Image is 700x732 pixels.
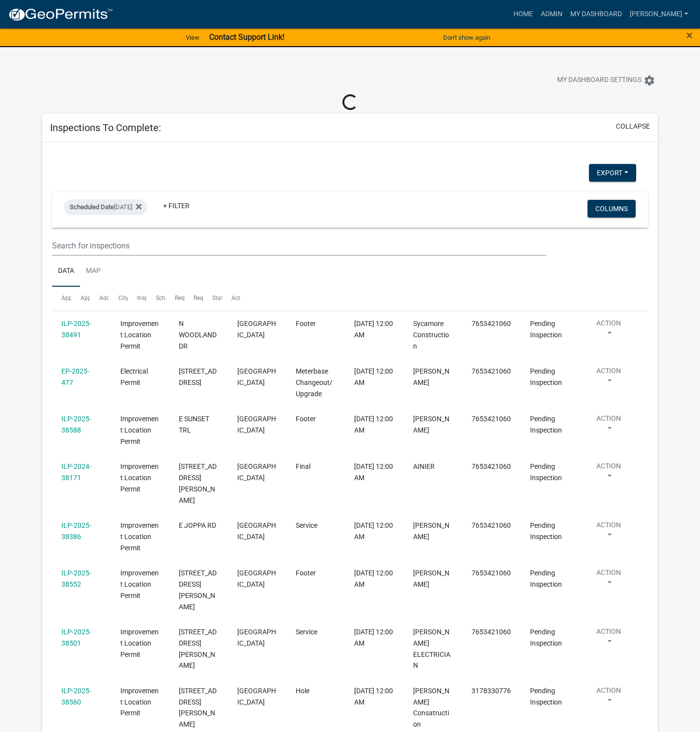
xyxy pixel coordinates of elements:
span: My Dashboard Settings [557,75,642,86]
datatable-header-cell: Requestor Name [166,287,184,310]
span: Footer [296,415,316,423]
button: Columns [588,200,636,217]
span: 09/17/2025, 12:00 AM [354,521,393,541]
strong: Contact Support Link! [209,32,284,42]
span: JEREMY [413,569,449,588]
span: Inspection Type [137,295,179,301]
span: Pending Inspection [530,415,562,434]
span: 09/17/2025, 12:00 AM [354,569,393,588]
a: Home [509,5,537,24]
span: Requestor Phone [194,295,239,301]
span: 6651 E WATSON RD [179,687,217,728]
span: Scheduled Time [156,295,198,301]
span: Actions [231,295,252,301]
span: Electrical Permit [120,367,148,386]
span: Application [61,295,92,301]
datatable-header-cell: Status [203,287,222,310]
span: Scheduled Date [70,203,114,211]
span: AINIER [413,462,435,470]
span: Pending Inspection [530,569,562,588]
span: Gregory [413,367,449,386]
span: MOORESVILLE [237,687,276,706]
span: Pending Inspection [530,521,562,541]
span: Hole [296,687,309,695]
a: ILP-2025-38560 [61,687,91,706]
span: OGLES ELECTRICIAN [413,628,450,669]
button: Close [686,29,693,41]
span: MARTINSVILLE [237,569,276,588]
button: Action [588,366,629,390]
datatable-header-cell: Scheduled Time [146,287,165,310]
a: View [182,29,203,46]
span: 7653421060 [472,320,511,327]
span: 09/17/2025, 12:00 AM [354,687,393,706]
span: 09/17/2025, 12:00 AM [354,367,393,386]
a: Admin [537,5,566,24]
input: Search for inspections [52,236,546,256]
datatable-header-cell: Application [52,287,71,310]
span: Footer [296,320,316,327]
span: Improvement Location Permit [120,687,159,717]
span: N WOODLAND DR [179,320,217,350]
button: Don't show again [439,29,494,46]
span: James Williams [413,415,449,434]
button: collapse [616,121,650,132]
span: E JOPPA RD [179,521,216,529]
span: Improvement Location Permit [120,462,159,493]
span: 7653421060 [472,521,511,529]
a: ILP-2025-38491 [61,320,91,339]
span: Improvement Location Permit [120,415,159,445]
span: Pending Inspection [530,320,562,339]
span: Traver [413,521,449,541]
span: Pending Inspection [530,462,562,482]
a: Map [80,256,107,287]
span: Improvement Location Permit [120,628,159,658]
span: Pending Inspection [530,687,562,706]
a: + Filter [155,197,197,215]
span: 2736 DILLMAN RD [179,569,217,610]
span: 8033 E OLD S R 144 [179,367,217,386]
div: [DATE] [64,199,147,215]
a: [PERSON_NAME] [626,5,692,24]
datatable-header-cell: Application Type [71,287,90,310]
span: Final [296,462,310,470]
span: Service [296,628,317,636]
button: Action [588,685,629,710]
span: 6675 E LAURAL RIDGE LN [179,462,217,504]
span: MOORESVILLE [237,521,276,541]
span: Improvement Location Permit [120,320,159,350]
datatable-header-cell: Requestor Phone [184,287,203,310]
span: Service [296,521,317,529]
span: MOORESVILLE [237,462,276,482]
a: Data [52,256,80,287]
button: Action [588,626,629,651]
span: 7653421060 [472,628,511,636]
span: 7653421060 [472,415,511,423]
span: Pending Inspection [530,628,562,647]
a: My Dashboard [566,5,626,24]
span: Improvement Location Permit [120,569,159,599]
a: EP-2025-477 [61,367,89,386]
a: ILP-2025-38588 [61,415,91,434]
button: Export [589,164,636,182]
span: Application Type [81,295,125,301]
span: Clement Consatruction [413,687,449,728]
span: 7653421060 [472,569,511,577]
span: 7653421060 [472,462,511,470]
span: MOORESVILLE [237,320,276,339]
span: 09/17/2025, 12:00 AM [354,415,393,434]
span: Status [212,295,229,301]
button: Action [588,461,629,486]
span: 09/17/2025, 12:00 AM [354,462,393,482]
datatable-header-cell: Actions [222,287,241,310]
h5: Inspections To Complete: [50,122,161,134]
a: ILP-2025-38501 [61,628,91,647]
datatable-header-cell: Inspection Type [128,287,146,310]
span: Address [99,295,121,301]
button: My Dashboard Settingssettings [549,71,663,90]
span: Requestor Name [175,295,219,301]
i: settings [644,75,655,86]
span: × [686,28,693,42]
span: MOORESVILLE [237,367,276,386]
a: ILP-2025-38552 [61,569,91,588]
